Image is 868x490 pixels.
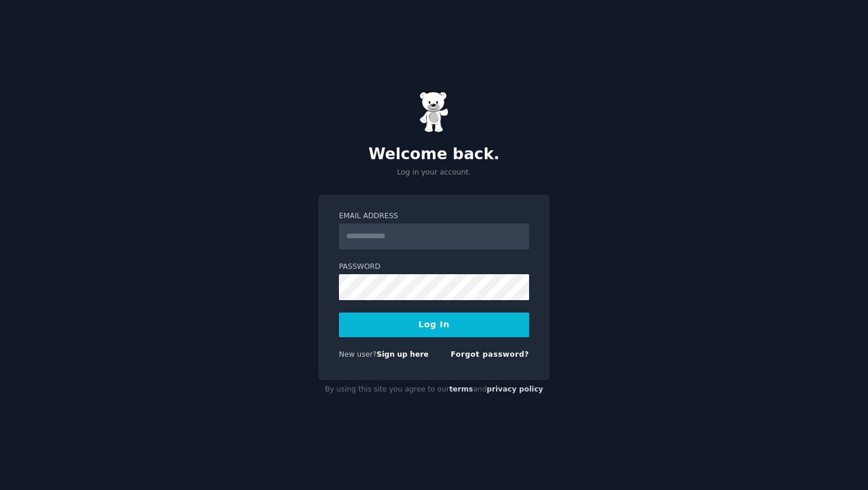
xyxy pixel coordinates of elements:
[339,211,529,222] label: Email Address
[318,145,550,164] h2: Welcome back.
[449,385,473,393] a: terms
[318,380,550,399] div: By using this site you agree to our and
[339,262,529,272] label: Password
[339,350,377,359] span: New user?
[377,350,429,359] a: Sign up here
[487,385,543,393] a: privacy policy
[318,167,550,178] p: Log in your account.
[339,313,529,337] button: Log In
[419,91,449,133] img: Gummy Bear
[451,350,529,359] a: Forgot password?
